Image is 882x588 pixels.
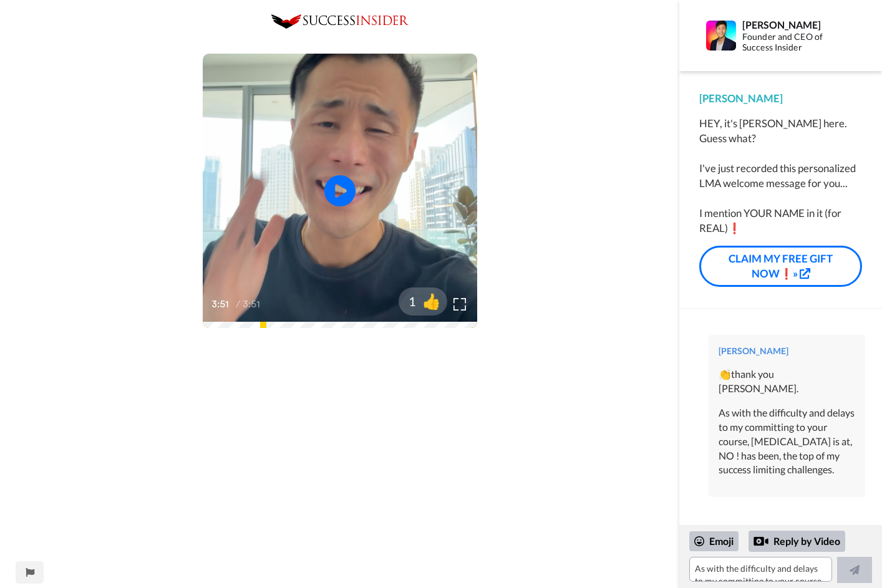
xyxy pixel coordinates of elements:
span: / [236,297,240,312]
img: 0c8b3de2-5a68-4eb7-92e8-72f868773395 [271,14,409,29]
div: [PERSON_NAME] [719,345,855,357]
div: [PERSON_NAME] [742,19,848,31]
span: 3:51 [243,297,264,312]
div: Emoji [689,531,739,551]
div: Reply by Video [754,534,768,549]
img: Profile Image [706,21,736,51]
div: [PERSON_NAME] [699,91,862,106]
div: Founder and CEO of Success Insider [742,32,848,53]
button: 1👍 [399,287,447,316]
div: Reply by Video [749,531,845,552]
a: CLAIM MY FREE GIFT NOW❗» [699,246,862,287]
div: HEY, it's [PERSON_NAME] here. Guess what? I've just recorded this personalized LMA welcome messag... [699,116,862,236]
div: 👏thank you [PERSON_NAME]. [719,367,855,396]
span: 1 [399,292,416,310]
span: 3:51 [211,297,233,312]
div: As with the difficulty and delays to my committing to your course, [MEDICAL_DATA] is at, NO ! has... [719,406,855,477]
span: 👍 [416,291,447,311]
